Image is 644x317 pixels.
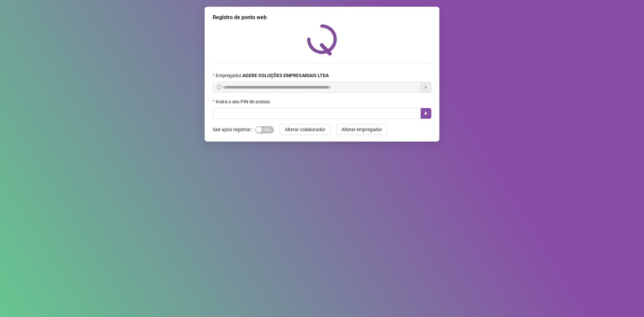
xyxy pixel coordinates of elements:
span: Alterar empregador [341,126,382,133]
button: Alterar colaborador [279,124,331,135]
label: Insira o seu PIN de acesso [213,98,274,105]
span: Empregador : [216,72,329,79]
label: Sair após registrar [213,124,255,135]
span: Alterar colaborador [285,126,325,133]
span: caret-right [423,111,429,116]
strong: AGERE SOLUÇÕES EMPRESARIAIS LTDA [243,73,329,78]
img: QRPoint [307,24,337,55]
button: Alterar empregador [336,124,387,135]
div: Registro de ponto web [213,13,431,21]
span: info-circle [217,85,221,90]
